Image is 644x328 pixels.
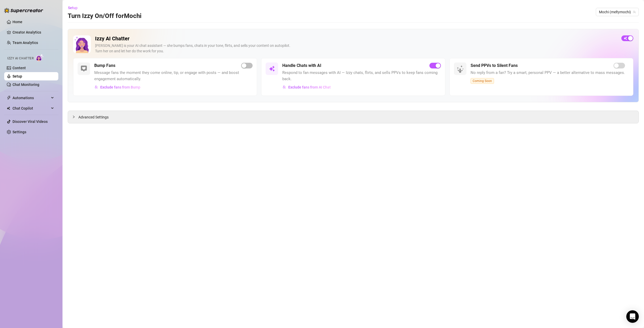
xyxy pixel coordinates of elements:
[633,10,636,14] span: team
[95,35,617,42] h2: Izzy AI Chatter
[12,119,48,124] a: Discover Viral Videos
[12,74,22,78] a: Setup
[72,114,78,120] div: collapsed
[68,6,78,10] span: Setup
[73,35,91,53] img: Izzy AI Chatter
[94,62,115,69] h5: Bump Fans
[282,70,441,82] span: Respond to fan messages with AI — Izzy chats, flirts, and sells PPVs to keep fans coming back.
[4,8,43,13] img: logo-BBDzfeDw.svg
[94,70,253,82] span: Message fans the moment they come online, tip, or engage with posts — and boost engagement automa...
[7,56,34,61] span: Izzy AI Chatter
[7,106,10,110] img: Chat Copilot
[94,83,141,91] button: Exclude fans from Bump
[269,66,275,72] img: svg%3e
[95,43,617,54] div: [PERSON_NAME] is your AI chat assistant — she bumps fans, chats in your tone, flirts, and sells y...
[599,8,636,16] span: Mochi (meltymochi)
[12,28,54,36] a: Creator Analytics
[12,83,39,87] a: Chat Monitoring
[12,104,49,112] span: Chat Copilot
[282,83,331,91] button: Exclude fans from AI Chat
[457,65,465,74] img: silent-fans-ppv-o-N6Mmdf.svg
[12,66,26,70] a: Content
[81,66,87,72] img: svg%3e
[100,85,140,89] span: Exclude fans from Bump
[471,70,625,76] span: No reply from a fan? Try a smart, personal PPV — a better alternative to mass messages.
[72,115,75,118] span: collapsed
[12,130,26,134] a: Settings
[7,96,11,100] span: thunderbolt
[282,62,321,69] h5: Handle Chats with AI
[68,4,82,12] button: Setup
[12,41,38,45] a: Team Analytics
[288,85,331,89] span: Exclude fans from AI Chat
[68,12,141,20] h3: Turn Izzy On/Off for Mochi
[471,78,494,84] span: Coming Soon
[12,94,49,102] span: Automations
[78,114,109,120] span: Advanced Settings
[471,62,518,69] h5: Send PPVs to Silent Fans
[626,310,639,323] div: Open Intercom Messenger
[12,20,22,24] a: Home
[95,85,98,89] img: svg%3e
[36,54,44,61] img: AI Chatter
[283,85,286,89] img: svg%3e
